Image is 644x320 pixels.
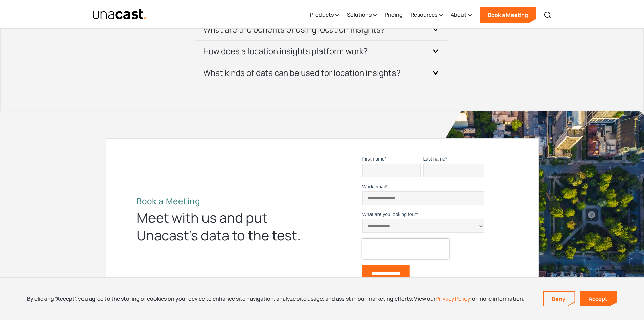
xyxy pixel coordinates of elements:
div: About [451,10,467,19]
img: Unacast text logo [92,8,147,20]
div: By clicking “Accept”, you agree to the storing of cookies on your device to enhance site navigati... [27,295,524,302]
h3: What are the benefits of using location insights? [203,24,385,35]
div: Products [310,10,334,19]
div: Solutions [347,1,377,29]
a: Accept [580,291,617,306]
span: Last name [423,156,445,162]
div: Products [310,1,339,29]
img: Search icon [544,11,552,19]
a: home [92,8,147,20]
h3: What kinds of data can be used for location insights? [203,67,401,78]
div: Meet with us and put Unacast’s data to the test. [137,209,312,244]
iframe: reCAPTCHA [362,239,449,259]
span: What are you looking for? [362,212,416,217]
h3: How does a location insights platform work? [203,46,368,57]
a: Book a Meeting [480,7,536,23]
a: Deny [544,292,575,306]
h2: Book a Meeting [137,196,312,206]
span: First name [362,156,385,162]
a: Privacy Policy [436,295,470,302]
div: Resources [411,10,437,19]
span: Work email [362,184,386,189]
a: Pricing [385,1,403,29]
div: Resources [411,1,443,29]
div: Solutions [347,10,372,19]
div: About [451,1,472,29]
